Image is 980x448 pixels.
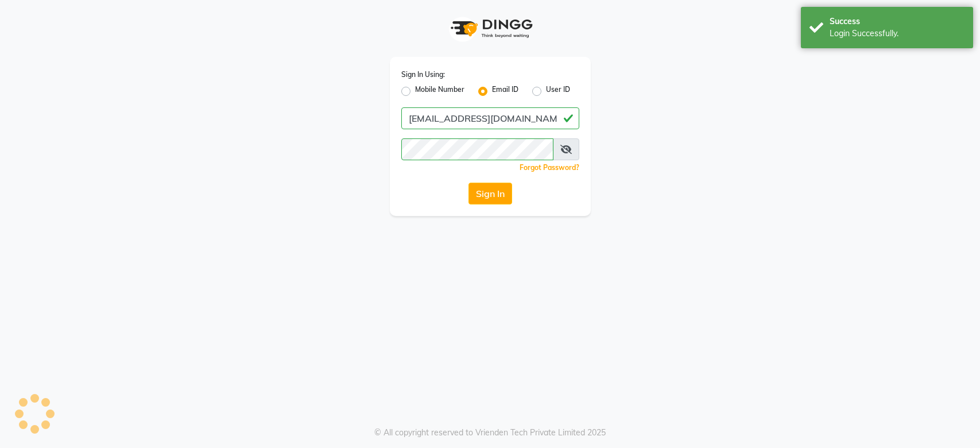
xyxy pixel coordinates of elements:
img: logo1.svg [444,11,536,45]
label: Sign In Using: [401,69,445,80]
a: Forgot Password? [520,163,579,172]
button: Sign In [468,183,512,204]
div: Login Successfully. [830,28,964,40]
label: User ID [546,84,570,98]
input: Username [401,107,579,129]
label: Mobile Number [415,84,464,98]
input: Username [401,138,553,160]
label: Email ID [492,84,518,98]
div: Success [830,16,964,28]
